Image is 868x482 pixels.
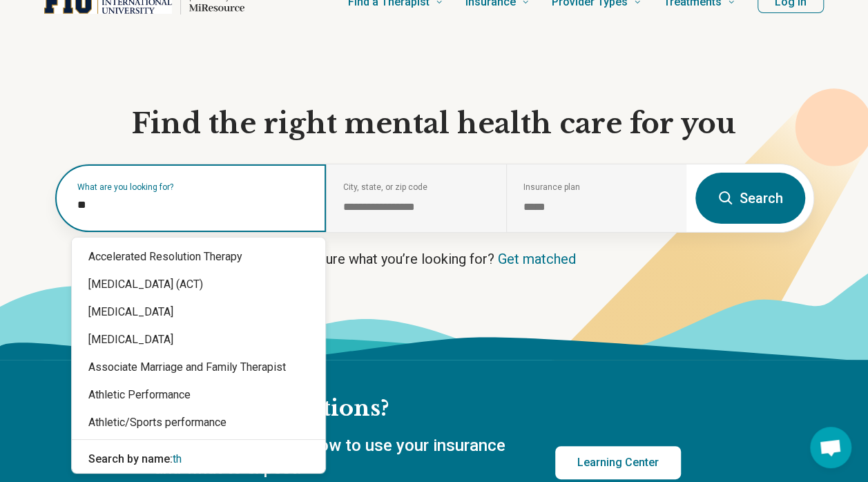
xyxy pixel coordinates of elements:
[498,251,576,267] a: Get matched
[55,249,814,269] p: Not sure what you’re looking for?
[154,394,681,423] h2: Have any questions?
[77,183,309,191] label: What are you looking for?
[72,381,325,409] div: Athletic Performance
[154,434,522,481] p: Browse our guide on how to use your insurance and what to expect.
[72,243,325,271] div: Accelerated Resolution Therapy
[72,271,325,298] div: [MEDICAL_DATA] (ACT)
[72,354,325,381] div: Associate Marriage and Family Therapist
[555,446,681,479] a: Learning Center
[810,427,851,468] div: Open chat
[72,326,325,354] div: [MEDICAL_DATA]
[72,298,325,326] div: [MEDICAL_DATA]
[72,238,325,479] div: Suggestions
[55,106,814,142] h1: Find the right mental health care for you
[72,409,325,436] div: Athletic/Sports performance
[695,173,805,224] button: Search
[88,452,173,465] span: Search by name:
[173,452,182,465] span: th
